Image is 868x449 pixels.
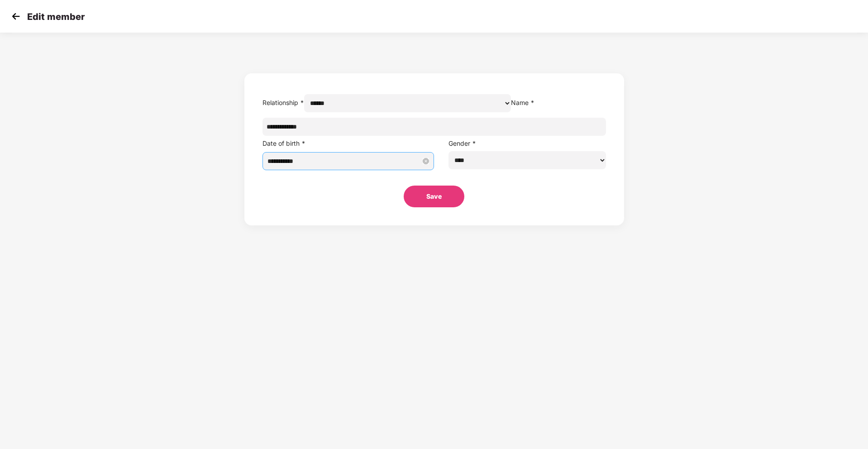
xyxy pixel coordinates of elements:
[9,10,23,23] img: svg+xml;base64,PHN2ZyB4bWxucz0iaHR0cDovL3d3dy53My5vcmcvMjAwMC9zdmciIHdpZHRoPSIzMCIgaGVpZ2h0PSIzMC...
[262,99,304,106] label: Relationship *
[511,99,534,106] label: Name *
[448,139,476,147] label: Gender *
[423,158,429,164] span: close-circle
[262,139,305,147] label: Date of birth *
[404,186,464,207] button: Save
[27,11,85,22] p: Edit member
